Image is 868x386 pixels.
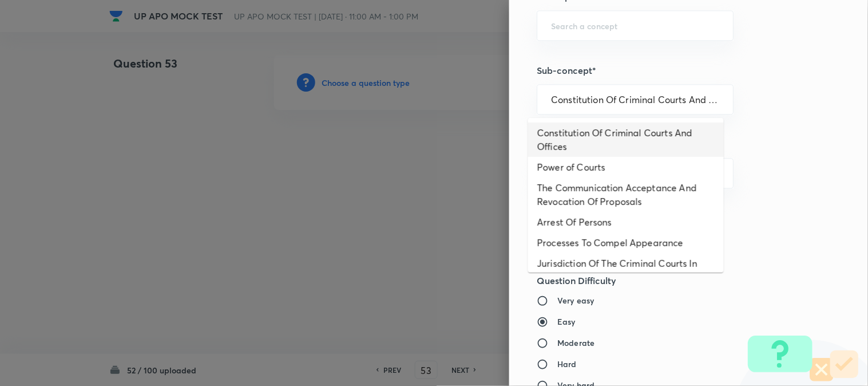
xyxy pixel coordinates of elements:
h6: Very easy [557,294,594,306]
li: Jurisdiction Of The Criminal Courts In Inquiries And Trials [528,253,724,287]
button: Close [727,99,729,101]
li: The Communication Acceptance And Revocation Of Proposals [528,178,724,212]
input: Search a concept [551,20,719,31]
h6: Moderate [557,337,594,349]
h5: Sub-concept* [537,64,802,77]
button: Open [727,172,729,175]
h5: Question Difficulty [537,274,802,287]
h6: Hard [557,358,577,370]
button: Open [727,25,729,27]
li: Processes To Compel Appearance [528,233,724,253]
li: Power of Courts [528,157,724,178]
li: Arrest Of Persons [528,212,724,233]
h6: Easy [557,316,576,328]
li: Constitution Of Criminal Courts And Offices [528,123,724,157]
input: Search a sub-concept [551,94,719,105]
